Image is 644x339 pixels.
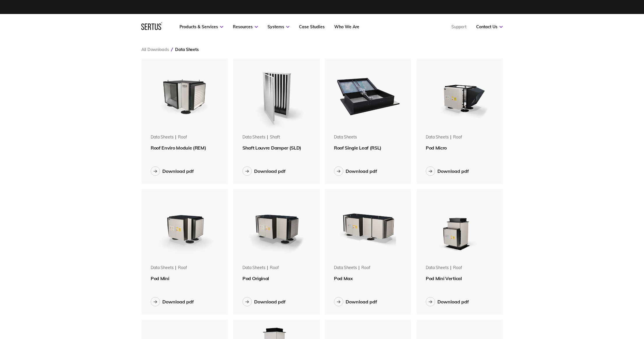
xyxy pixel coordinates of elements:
button: Download pdf [242,297,286,306]
div: roof [453,265,462,271]
div: Download pdf [162,299,194,305]
button: Download pdf [334,166,377,176]
iframe: Chat Widget [539,271,644,339]
div: roof [178,265,187,271]
a: Products & Services [180,24,223,29]
div: Download pdf [254,168,286,174]
div: Download pdf [254,299,286,305]
span: Pod Max [334,275,353,281]
div: Download pdf [437,299,469,305]
button: Download pdf [242,166,286,176]
div: roof [453,134,462,140]
a: Case Studies [299,24,325,29]
span: Shaft Louvre Damper (SLD) [242,145,301,151]
div: Data Sheets [426,134,448,140]
span: Pod Mini Vertical [426,275,462,281]
div: Data Sheets [334,134,357,140]
div: shaft [270,134,280,140]
span: Roof Single Leaf (RSL) [334,145,381,151]
a: Resources [233,24,258,29]
a: Who We Are [334,24,359,29]
span: Pod Mini [151,275,169,281]
button: Download pdf [334,297,377,306]
a: Contact Us [476,24,503,29]
div: roof [361,265,370,271]
a: Support [451,24,467,29]
button: Download pdf [426,297,469,306]
button: Download pdf [426,166,469,176]
a: Systems [268,24,289,29]
span: Pod Original [242,275,269,281]
div: Data Sheets [151,265,173,271]
div: Data Sheets [334,265,357,271]
div: Data Sheets [151,134,173,140]
div: Download pdf [346,168,377,174]
div: roof [270,265,279,271]
button: Download pdf [151,166,194,176]
span: Roof Enviro Module (REM) [151,145,206,151]
div: roof [178,134,187,140]
div: Data Sheets [242,265,265,271]
div: Data Sheets [426,265,448,271]
button: Download pdf [151,297,194,306]
div: Data Sheets [242,134,265,140]
span: Pod Micro [426,145,447,151]
div: Download pdf [162,168,194,174]
div: Download pdf [437,168,469,174]
a: All Downloads [141,47,169,52]
div: Download pdf [346,299,377,305]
